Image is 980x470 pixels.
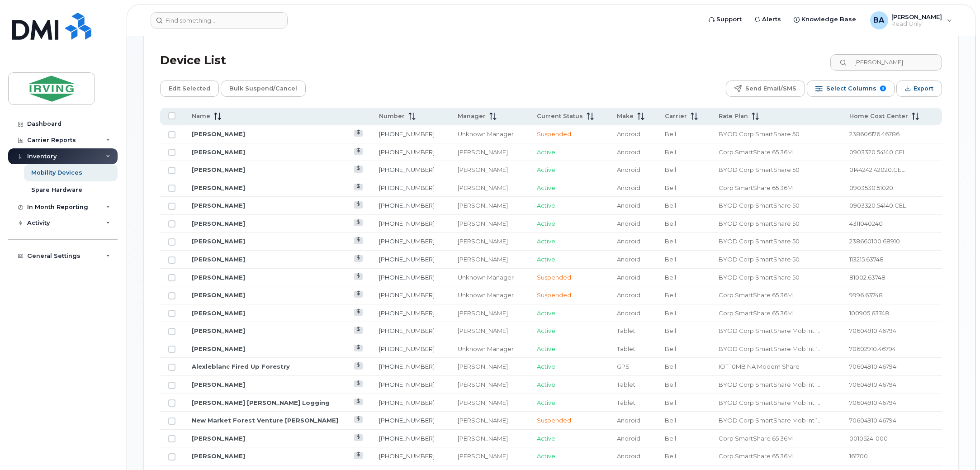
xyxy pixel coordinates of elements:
span: Active [537,148,555,156]
a: [PERSON_NAME] [192,202,245,209]
span: Bulk Suspend/Cancel [229,82,297,95]
span: Active [537,256,555,263]
a: [PERSON_NAME] [192,345,245,352]
span: Tablet [617,345,635,352]
span: Android [617,130,640,138]
a: View Last Bill [354,309,363,316]
span: Alerts [762,15,781,24]
a: [PERSON_NAME] [192,327,245,334]
a: View Last Bill [354,166,363,172]
span: Active [537,381,555,388]
span: Bell [665,291,676,299]
span: Bell [665,184,676,191]
a: [PHONE_NUMBER] [379,237,435,245]
a: View Last Bill [354,399,363,405]
span: Tablet [617,381,635,388]
span: Android [617,256,640,263]
a: Knowledge Base [788,10,863,28]
a: View Last Bill [354,148,363,155]
div: [PERSON_NAME] [458,452,521,461]
span: Corp SmartShare 65 36M [719,291,793,299]
span: 70604910.46794 [849,363,896,370]
span: Android [617,148,640,156]
span: Android [617,435,640,442]
span: 0144242.42020.CEL [849,166,904,173]
a: [PHONE_NUMBER] [379,202,435,209]
span: Tablet [617,327,635,334]
a: View Last Bill [354,380,363,387]
span: Export [914,82,933,95]
a: [PHONE_NUMBER] [379,309,435,317]
span: Android [617,184,640,191]
div: [PERSON_NAME] [458,309,521,318]
span: 238660100.68910 [849,237,900,245]
span: Suspended [537,417,571,424]
span: 113215.63748 [849,256,884,263]
div: Unknown Manager [458,291,521,299]
a: [PHONE_NUMBER] [379,148,435,156]
span: Bell [665,363,676,370]
span: 100905.63748 [849,309,889,317]
div: [PERSON_NAME] [458,219,521,228]
span: 9996.63748 [849,291,883,299]
a: [PERSON_NAME] [192,435,245,442]
span: BYOD Corp SmartShare Mob Int 10 [719,345,822,352]
a: View Last Bill [354,452,363,459]
a: [PHONE_NUMBER] [379,381,435,388]
span: BYOD Corp SmartShare 50 [719,130,800,138]
div: [PERSON_NAME] [458,184,521,192]
span: 0903530.51020 [849,184,893,191]
span: Select Columns [826,82,876,95]
button: Export [896,81,942,97]
div: Bonas, Amanda [864,11,958,29]
span: Bell [665,435,676,442]
span: Android [617,291,640,299]
a: View Last Bill [354,219,363,226]
div: Unknown Manager [458,345,521,353]
span: Make [617,112,634,120]
span: Android [617,274,640,281]
span: 70602910.46794 [849,345,896,352]
span: Bell [665,309,676,317]
a: [PHONE_NUMBER] [379,256,435,263]
span: GPS [617,363,630,370]
span: 0903320.54140.CEL [849,148,906,156]
span: Bell [665,274,676,281]
a: New Market Forest Venture [PERSON_NAME] [192,417,338,424]
span: Bell [665,130,676,138]
a: View Last Bill [354,130,363,137]
span: Android [617,202,640,209]
span: Bell [665,256,676,263]
a: Support [703,10,748,28]
a: [PHONE_NUMBER] [379,327,435,334]
a: View Last Bill [354,255,363,262]
input: Find something... [151,12,288,28]
span: Active [537,345,555,352]
span: Android [617,309,640,317]
span: Active [537,399,555,406]
div: [PERSON_NAME] [458,434,521,443]
span: IOT 10MB NA Modem Share [719,363,800,370]
span: Active [537,202,555,209]
div: [PERSON_NAME] [458,166,521,174]
span: Active [537,327,555,334]
span: Manager [458,112,486,120]
button: Bulk Suspend/Cancel [221,81,306,97]
span: Active [537,363,555,370]
span: Bell [665,452,676,460]
span: Support [717,15,742,24]
span: Active [537,237,555,245]
span: Active [537,166,555,173]
a: [PHONE_NUMBER] [379,417,435,424]
span: Suspended [537,291,571,299]
span: 70604910.46794 [849,381,896,388]
span: Corp SmartShare 65 36M [719,309,793,317]
a: [PERSON_NAME] [192,130,245,138]
span: Bell [665,202,676,209]
a: Alexleblanc Fired Up Forestry [192,363,290,370]
span: Bell [665,220,676,227]
a: View Last Bill [354,273,363,280]
span: 0903320.54140.CEL [849,202,906,209]
a: View Last Bill [354,434,363,441]
a: [PHONE_NUMBER] [379,291,435,299]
